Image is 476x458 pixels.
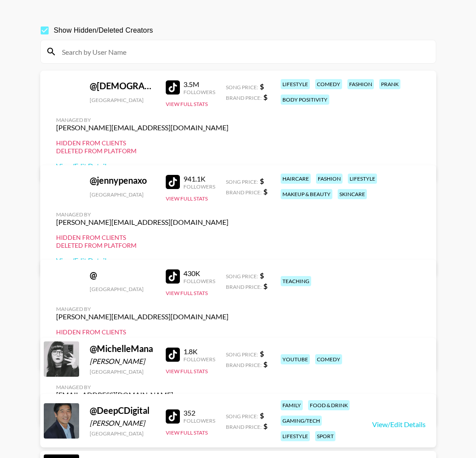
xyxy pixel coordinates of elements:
[260,177,264,185] strong: $
[281,79,310,89] div: lifestyle
[56,328,228,336] div: Hidden from Clients
[226,424,262,430] span: Brand Price:
[183,183,215,190] div: Followers
[56,139,228,147] div: Hidden from Clients
[281,189,332,199] div: makeup & beauty
[338,189,367,199] div: skincare
[315,354,342,364] div: comedy
[308,400,350,410] div: food & drink
[281,354,310,364] div: youtube
[226,84,258,91] span: Song Price:
[263,282,267,290] strong: $
[183,89,215,95] div: Followers
[379,79,400,89] div: prank
[183,417,215,424] div: Followers
[57,45,430,59] input: Search by User Name
[281,95,329,105] div: body positivity
[260,411,264,420] strong: $
[166,101,208,107] button: View Full Stats
[263,187,267,196] strong: $
[263,360,267,368] strong: $
[166,195,208,202] button: View Full Stats
[281,431,310,441] div: lifestyle
[183,347,215,356] div: 1.8K
[281,174,311,184] div: haircare
[90,419,155,428] div: [PERSON_NAME]
[90,191,155,198] div: [GEOGRAPHIC_DATA]
[226,351,258,358] span: Song Price:
[54,25,153,36] span: Show Hidden/Deleted Creators
[260,349,264,358] strong: $
[260,82,264,91] strong: $
[183,409,215,417] div: 352
[226,413,258,420] span: Song Price:
[56,147,228,155] div: Deleted from Platform
[226,273,258,280] span: Song Price:
[183,356,215,363] div: Followers
[56,242,228,250] div: Deleted from Platform
[166,429,208,436] button: View Full Stats
[348,174,377,184] div: lifestyle
[90,269,155,280] div: @
[281,416,322,426] div: gaming/tech
[90,97,155,103] div: [GEOGRAPHIC_DATA]
[226,95,262,101] span: Brand Price:
[263,93,267,101] strong: $
[315,79,342,89] div: comedy
[226,189,262,196] span: Brand Price:
[56,256,228,265] a: View/Edit Details
[281,400,303,410] div: family
[183,174,215,183] div: 941.1K
[90,368,155,375] div: [GEOGRAPHIC_DATA]
[56,336,228,344] div: Deleted from Platform
[316,174,343,184] div: fashion
[56,162,228,170] a: View/Edit Details
[90,175,155,186] div: @ jennypenaxo
[56,234,228,242] div: Hidden from Clients
[90,430,155,437] div: [GEOGRAPHIC_DATA]
[226,178,258,185] span: Song Price:
[183,278,215,284] div: Followers
[56,218,228,227] div: [PERSON_NAME][EMAIL_ADDRESS][DOMAIN_NAME]
[90,80,155,91] div: @ [DEMOGRAPHIC_DATA]
[90,343,155,354] div: @ MichelleMana
[226,284,262,290] span: Brand Price:
[166,290,208,296] button: View Full Stats
[56,384,173,390] div: Managed By
[226,362,262,368] span: Brand Price:
[347,79,374,89] div: fashion
[315,431,335,441] div: sport
[263,422,267,430] strong: $
[183,269,215,278] div: 430K
[90,405,155,416] div: @ DeepCDigital
[166,368,208,375] button: View Full Stats
[56,211,228,218] div: Managed By
[56,312,228,321] div: [PERSON_NAME][EMAIL_ADDRESS][DOMAIN_NAME]
[90,286,155,292] div: [GEOGRAPHIC_DATA]
[281,276,311,286] div: teaching
[56,390,173,399] div: [EMAIL_ADDRESS][DOMAIN_NAME]
[56,306,228,312] div: Managed By
[260,271,264,280] strong: $
[90,357,155,366] div: [PERSON_NAME]
[56,117,228,123] div: Managed By
[372,420,426,429] a: View/Edit Details
[56,123,228,132] div: [PERSON_NAME][EMAIL_ADDRESS][DOMAIN_NAME]
[183,80,215,89] div: 3.5M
